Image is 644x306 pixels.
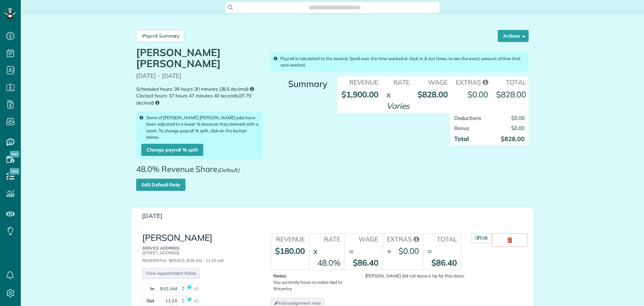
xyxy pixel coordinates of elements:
a: Change payroll % split [141,144,203,156]
strong: $828.00 [418,89,448,99]
div: Some of [PERSON_NAME] [PERSON_NAME] jobs have been adjusted to a lower % because they cleaned wit... [136,111,263,159]
div: $0.00 [398,245,419,257]
h3: Summary [270,79,327,89]
a: Edit Default Rate [136,179,185,191]
div: $0.00 [468,89,488,100]
span: New [10,151,19,158]
th: Wage [344,233,382,244]
div: x [386,89,391,100]
th: Revenue [271,233,309,244]
small: Scheduled hours: 39 hours 30 minutes (39.5 decimal) Clocked hours: 37 hours 47 minutes 40 seconds... [136,86,263,106]
div: x [313,245,318,257]
strong: Total [454,135,469,143]
div: Residential Service, 8:00 AM - 11:15 AM [142,246,255,263]
span: $0.00 [511,125,525,131]
a: Edit [471,233,492,243]
h1: [PERSON_NAME] [PERSON_NAME] [136,47,263,69]
b: Service Address: [142,246,180,251]
div: Payroll is calculated to the second. Scroll over the time worked or clock in & out times. to see ... [270,52,529,72]
span: 48.0% Revenue Share [136,165,243,179]
div: 48.0% [317,257,340,268]
strong: $828.00 [496,89,526,99]
em: Varies [386,101,410,111]
strong: $180.00 [275,246,305,256]
div: + [387,245,391,257]
p: You currently have no notes tied to this entry [273,273,348,292]
span: 8:01 AM [160,286,177,292]
a: View Appointment Notes [142,268,200,278]
th: Rate [382,77,414,87]
strong: $86.40 [431,258,457,268]
p: [STREET_ADDRESS] [142,246,255,255]
span: Bonus [454,125,470,131]
div: [PERSON_NAME] did not leave a tip for this clean. [350,273,465,279]
button: Actions [498,30,529,42]
span: Search ZenMaid… [316,4,354,11]
th: Total [492,77,530,87]
div: = [349,245,354,257]
strong: $86.40 [353,258,378,268]
th: Rate [309,233,344,244]
b: Notes: [273,273,287,278]
p: [DATE] - [DATE] [136,73,263,79]
strong: $828.00 [501,135,525,143]
em: (Default) [217,167,239,173]
span: New [10,168,19,175]
th: Total [423,233,461,244]
h3: [DATE] [142,213,523,219]
div: = [427,245,432,257]
th: Extras [382,233,423,244]
th: Wage [414,77,452,87]
strong: $1,900.00 [341,89,378,99]
span: $0.00 [511,115,525,121]
a: [PERSON_NAME] [142,232,212,243]
th: Extras [452,77,492,87]
a: Payroll Summary [136,30,184,42]
th: Revenue [337,77,382,87]
strong: In [143,284,156,294]
span: Deductions [454,115,481,121]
